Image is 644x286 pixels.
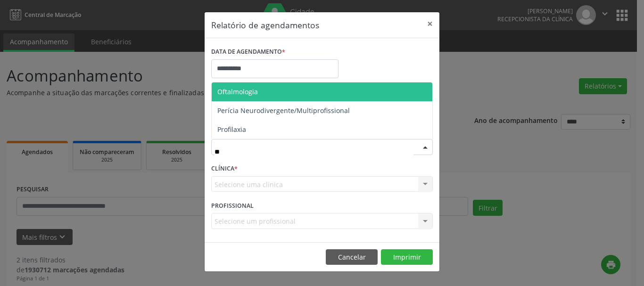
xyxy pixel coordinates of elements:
h5: Relatório de agendamentos [211,19,319,31]
label: PROFISSIONAL [211,198,254,213]
span: Perícia Neurodivergente/Multiprofissional [217,106,350,115]
span: Oftalmologia [217,87,258,96]
label: CLÍNICA [211,162,238,176]
label: DATA DE AGENDAMENTO [211,45,285,59]
button: Close [421,12,439,35]
button: Cancelar [326,249,378,265]
button: Imprimir [381,249,433,265]
span: Profilaxia [217,125,246,134]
